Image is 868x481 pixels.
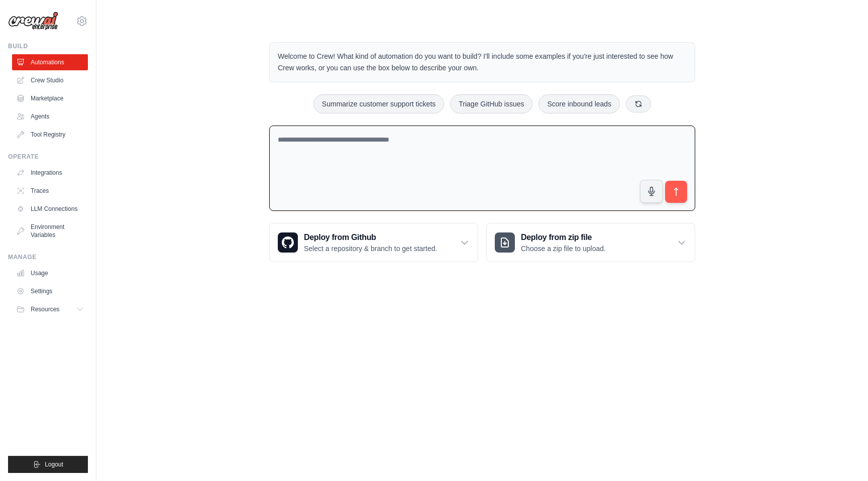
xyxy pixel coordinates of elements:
[12,301,88,317] button: Resources
[12,201,88,217] a: LLM Connections
[538,94,620,113] button: Score inbound leads
[12,183,88,199] a: Traces
[12,265,88,281] a: Usage
[304,244,437,254] p: Select a repository & branch to get started.
[12,219,88,243] a: Environment Variables
[12,72,88,88] a: Crew Studio
[31,305,59,313] span: Resources
[8,42,88,50] div: Build
[278,51,687,74] p: Welcome to Crew! What kind of automation do you want to build? I'll include some examples if you'...
[521,231,606,244] h3: Deploy from zip file
[450,94,532,113] button: Triage GitHub issues
[12,165,88,181] a: Integrations
[8,456,88,473] button: Logout
[818,433,868,481] iframe: Chat Widget
[521,244,606,254] p: Choose a zip file to upload.
[12,54,88,70] a: Automations
[12,283,88,299] a: Settings
[8,253,88,261] div: Manage
[304,231,437,244] h3: Deploy from Github
[12,108,88,125] a: Agents
[313,94,444,113] button: Summarize customer support tickets
[12,90,88,106] a: Marketplace
[8,153,88,161] div: Operate
[45,460,63,468] span: Logout
[12,127,88,143] a: Tool Registry
[8,12,58,31] img: Logo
